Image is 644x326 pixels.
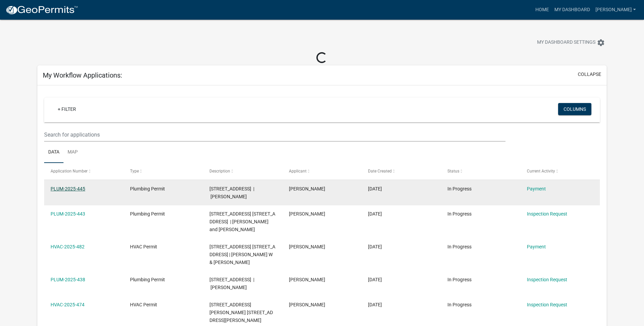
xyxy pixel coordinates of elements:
button: Columns [558,103,591,115]
span: 1311 SANDSTONE DR 1311 Sandstone Drive | Tatum Anita [209,277,254,290]
a: Inspection Request [527,302,567,307]
a: Inspection Request [527,211,567,217]
span: Tom Drexler [289,302,325,307]
span: 26 WILDWOOD ROAD 26 Wildwood Road | Tanner Calon and Kimberly [209,211,275,232]
datatable-header-cell: Date Created [362,163,441,179]
span: In Progress [447,186,472,191]
a: My Dashboard [552,3,593,16]
i: settings [597,39,605,47]
h5: My Workflow Applications: [43,71,122,79]
span: Description [209,169,230,174]
a: Payment [527,186,546,191]
span: HVAC Permit [130,244,157,249]
a: Home [533,3,552,16]
span: HVAC Permit [130,302,157,307]
span: Status [447,169,459,174]
span: Tom Drexler [289,211,325,217]
span: Tom Drexler [289,277,325,282]
span: 08/05/2025 [368,244,382,249]
a: Payment [527,244,546,249]
a: HVAC-2025-474 [51,302,85,307]
span: Type [130,169,139,174]
span: 16 OAK PARK BOULEVARD 16 Oak Park Blvd. | Meier Scott W & Laura L [209,244,275,265]
span: Date Created [368,169,392,174]
datatable-header-cell: Status [441,163,520,179]
span: Plumbing Permit [130,186,165,191]
button: collapse [578,71,601,78]
input: Search for applications [44,128,505,142]
span: In Progress [447,244,472,249]
a: + Filter [52,103,81,115]
datatable-header-cell: Type [124,163,203,179]
a: PLUM-2025-445 [51,186,85,191]
datatable-header-cell: Current Activity [520,163,600,179]
span: 08/01/2025 [368,302,382,307]
span: 08/11/2025 [368,186,382,191]
span: 08/08/2025 [368,211,382,217]
datatable-header-cell: Application Number [44,163,124,179]
button: My Dashboard Settingssettings [532,36,610,49]
span: 08/05/2025 [368,277,382,282]
span: Application Number [51,169,88,174]
a: [PERSON_NAME] [593,3,639,16]
span: Plumbing Permit [130,277,165,282]
span: In Progress [447,211,472,217]
span: 3513 CAROLMET ROAD | Gregory Jessica Lea [209,186,254,199]
a: Inspection Request [527,277,567,282]
span: Current Activity [527,169,555,174]
a: Data [44,142,63,163]
span: Tom Drexler [289,186,325,191]
span: In Progress [447,277,472,282]
span: Applicant [289,169,307,174]
a: PLUM-2025-443 [51,211,85,217]
span: My Dashboard Settings [537,39,595,47]
span: Tom Drexler [289,244,325,249]
a: Map [63,142,82,163]
datatable-header-cell: Applicant [282,163,362,179]
datatable-header-cell: Description [203,163,282,179]
a: HVAC-2025-482 [51,244,85,249]
a: PLUM-2025-438 [51,277,85,282]
span: In Progress [447,302,472,307]
span: Plumbing Permit [130,211,165,217]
